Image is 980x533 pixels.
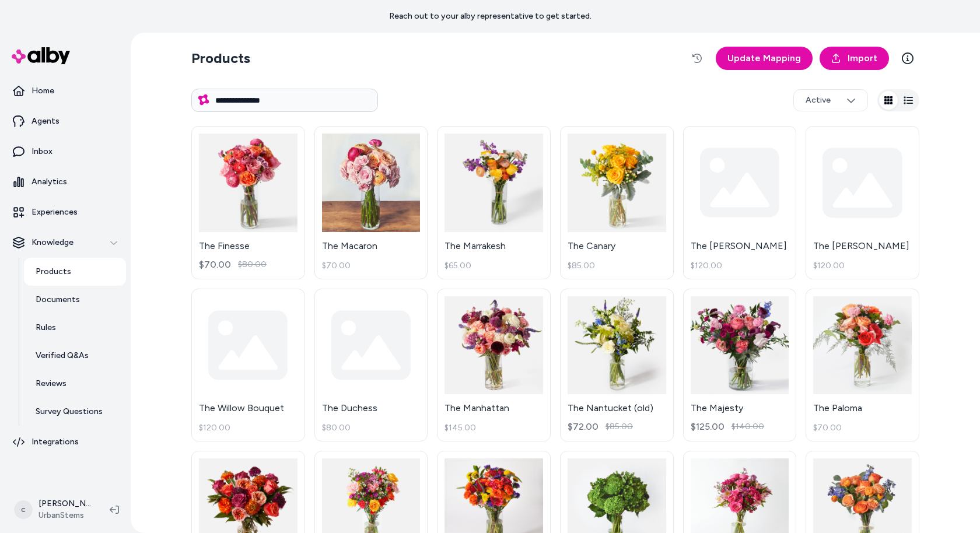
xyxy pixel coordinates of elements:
a: Agents [5,107,126,135]
a: The FinesseThe Finesse$70.00$80.00 [191,126,305,279]
a: Reviews [24,370,126,398]
p: Documents [36,294,80,306]
p: Experiences [32,206,78,218]
p: Survey Questions [36,406,103,418]
a: Import [820,47,889,70]
span: UrbanStems [38,510,91,521]
a: The Willow Bouquet$120.00 [191,289,305,442]
p: Agents [32,115,60,127]
span: c [14,500,33,519]
a: Analytics [5,168,126,196]
a: The MarrakeshThe Marrakesh$65.00 [437,126,551,279]
a: Rules [24,314,126,342]
a: The ManhattanThe Manhattan$145.00 [437,289,551,442]
a: Update Mapping [716,47,813,70]
p: [PERSON_NAME] [38,498,91,510]
a: The Nantucket (old)The Nantucket (old)$72.00$85.00 [560,289,674,442]
a: Products [24,258,126,286]
p: Inbox [32,146,52,157]
a: The [PERSON_NAME]$120.00 [683,126,797,279]
span: Import [848,51,877,65]
a: Integrations [5,428,126,456]
h2: Products [191,49,250,68]
a: The CanaryThe Canary$85.00 [560,126,674,279]
p: Rules [36,322,56,334]
a: The MacaronThe Macaron$70.00 [314,126,428,279]
button: Active [793,89,868,111]
p: Verified Q&As [36,350,89,362]
p: Products [36,266,71,278]
a: Verified Q&As [24,342,126,370]
button: c[PERSON_NAME]UrbanStems [7,491,100,528]
p: Knowledge [32,237,73,248]
a: Documents [24,286,126,314]
a: The [PERSON_NAME]$120.00 [806,126,919,279]
p: Integrations [32,436,79,448]
button: Knowledge [5,229,126,257]
p: Reviews [36,378,66,390]
a: Survey Questions [24,398,126,426]
a: Home [5,77,126,105]
img: alby Logo [12,47,70,64]
p: Home [32,85,54,97]
a: The Duchess$80.00 [314,289,428,442]
p: Reach out to your alby representative to get started. [389,10,591,22]
a: Experiences [5,198,126,226]
span: Update Mapping [727,51,801,65]
a: The MajestyThe Majesty$125.00$140.00 [683,289,797,442]
a: The PalomaThe Paloma$70.00 [806,289,919,442]
a: Inbox [5,138,126,166]
p: Analytics [32,176,67,188]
